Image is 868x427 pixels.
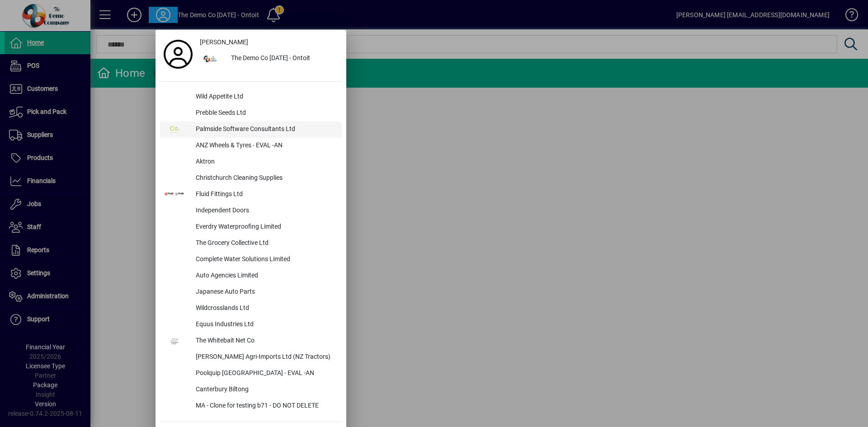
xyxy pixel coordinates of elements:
button: [PERSON_NAME] Agri-Imports Ltd (NZ Tractors) [160,349,342,366]
button: Prebble Seeds Ltd [160,105,342,122]
button: Everdry Waterproofing Limited [160,219,342,235]
div: MA - Clone for testing b71 - DO NOT DELETE [189,398,342,414]
div: The Demo Co [DATE] - Ontoit [224,51,342,67]
button: Christchurch Cleaning Supplies [160,170,342,187]
button: Independent Doors [160,203,342,219]
button: Poolquip [GEOGRAPHIC_DATA] - EVAL -AN [160,366,342,382]
div: Auto Agencies Limited [189,268,342,284]
div: Palmside Software Consultants Ltd [189,122,342,138]
div: Japanese Auto Parts [189,284,342,300]
button: The Grocery Collective Ltd [160,235,342,252]
button: Auto Agencies Limited [160,268,342,284]
div: Aktron [189,154,342,170]
button: The Whitebait Net Co [160,333,342,349]
button: MA - Clone for testing b71 - DO NOT DELETE [160,398,342,414]
div: ANZ Wheels & Tyres - EVAL -AN [189,138,342,154]
button: Equus Industries Ltd [160,317,342,333]
button: The Demo Co [DATE] - Ontoit [196,51,342,67]
button: Wildcrosslands Ltd [160,300,342,317]
div: Prebble Seeds Ltd [189,105,342,122]
button: Canterbury Biltong [160,382,342,398]
button: Wild Appetite Ltd [160,89,342,105]
div: The Grocery Collective Ltd [189,235,342,252]
button: Fluid Fittings Ltd [160,187,342,203]
div: Fluid Fittings Ltd [189,187,342,203]
div: Canterbury Biltong [189,382,342,398]
div: Independent Doors [189,203,342,219]
button: Palmside Software Consultants Ltd [160,122,342,138]
div: Complete Water Solutions Limited [189,252,342,268]
div: Everdry Waterproofing Limited [189,219,342,235]
button: Complete Water Solutions Limited [160,252,342,268]
div: Equus Industries Ltd [189,317,342,333]
a: [PERSON_NAME] [196,34,342,51]
div: Wildcrosslands Ltd [189,300,342,317]
span: [PERSON_NAME] [200,38,248,47]
div: [PERSON_NAME] Agri-Imports Ltd (NZ Tractors) [189,349,342,366]
button: ANZ Wheels & Tyres - EVAL -AN [160,138,342,154]
button: Japanese Auto Parts [160,284,342,300]
div: Poolquip [GEOGRAPHIC_DATA] - EVAL -AN [189,366,342,382]
div: The Whitebait Net Co [189,333,342,349]
a: Profile [160,46,196,62]
div: Wild Appetite Ltd [189,89,342,105]
button: Aktron [160,154,342,170]
div: Christchurch Cleaning Supplies [189,170,342,187]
